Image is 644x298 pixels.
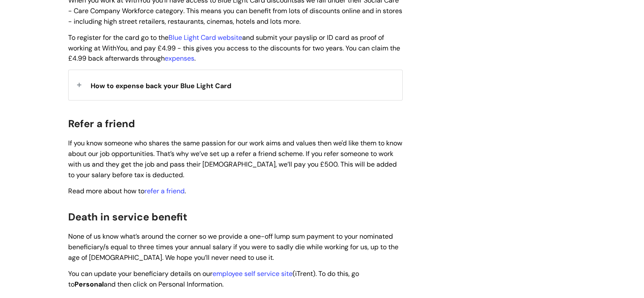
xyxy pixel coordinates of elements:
[104,280,224,289] span: and then click on Personal Information.
[68,269,359,289] span: You can update your beneficiary details on our (iTrent). To do this, go to
[169,33,242,42] a: Blue Light Card website
[68,117,135,130] span: Refer a friend
[68,187,186,195] span: Read more about how to .
[91,81,231,90] span: How to expense back your Blue Light Card
[68,139,402,179] span: If you know someone who shares the same passion for our work aims and values then we'd like them ...
[144,187,185,195] a: refer a friend
[165,54,194,63] a: expenses
[68,232,398,262] span: None of us know what’s around the corner so we provide a one-off lump sum payment to your nominat...
[75,280,104,289] span: Personal
[68,210,187,223] span: Death in service benefit
[68,33,400,63] span: To register for the card go to the and submit your payslip or ID card as proof of working at With...
[213,269,293,278] a: employee self service site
